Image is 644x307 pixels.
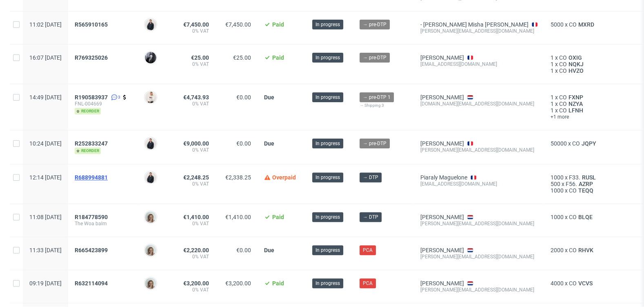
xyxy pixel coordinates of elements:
[551,21,564,28] span: 5000
[569,174,580,181] span: F33.
[315,280,340,287] span: In progress
[225,214,251,220] span: €1,410.00
[363,140,386,147] span: → pre-DTP
[551,107,554,114] span: 1
[75,174,109,181] a: R688994881
[272,21,284,28] span: Paid
[567,107,585,114] a: LFNH
[264,247,274,253] span: Due
[551,140,567,147] span: 50000
[29,54,62,61] span: 16:07 [DATE]
[225,174,251,181] span: €2,338.25
[29,94,62,101] span: 14:49 [DATE]
[551,174,564,181] span: 1000
[569,280,577,287] span: CO
[420,174,467,181] a: Piaraly Maguelone
[569,187,577,194] span: CO
[559,107,567,114] span: CO
[29,174,62,181] span: 12:14 [DATE]
[177,287,209,293] span: 0% VAT
[577,181,595,187] a: AZRP
[363,213,378,221] span: → DTP
[315,213,340,221] span: In progress
[420,214,464,220] a: [PERSON_NAME]
[577,214,594,220] span: BLQE
[75,174,108,181] span: R688994881
[183,174,209,181] span: €2,248.25
[315,94,340,101] span: In progress
[183,140,209,147] span: €9,000.00
[75,247,109,253] a: R665423899
[551,187,564,194] span: 1000
[420,21,529,28] a: - [PERSON_NAME] Misha [PERSON_NAME]
[225,21,251,28] span: €7,450.00
[363,21,386,28] span: → pre-DTP
[551,67,554,74] span: 1
[577,21,596,28] a: MXRD
[420,253,537,260] div: [PERSON_NAME][EMAIL_ADDRESS][DOMAIN_NAME]
[567,67,585,74] a: HVZO
[145,244,156,256] img: Monika Poźniak
[551,181,560,187] span: 500
[315,54,340,61] span: In progress
[272,280,284,287] span: Paid
[272,214,284,220] span: Paid
[420,220,537,227] div: [PERSON_NAME][EMAIL_ADDRESS][DOMAIN_NAME]
[569,21,577,28] span: CO
[177,101,209,107] span: 0% VAT
[420,28,537,34] div: [PERSON_NAME][EMAIL_ADDRESS][DOMAIN_NAME]
[191,54,209,61] span: €25.00
[569,247,577,253] span: CO
[577,187,595,194] a: TEQQ
[236,247,251,253] span: €0.00
[420,140,464,147] a: [PERSON_NAME]
[109,94,120,101] a: 3
[183,21,209,28] span: €7,450.00
[572,140,580,147] span: CO
[75,214,109,220] a: R184778590
[363,280,373,287] span: PCA
[315,21,340,28] span: In progress
[225,280,251,287] span: €3,200.00
[315,246,340,254] span: In progress
[567,94,585,101] a: FXNP
[315,140,340,147] span: In progress
[577,247,595,253] a: RHVK
[75,247,108,253] span: R665423899
[177,220,209,227] span: 0% VAT
[420,181,537,187] div: [EMAIL_ADDRESS][DOMAIN_NAME]
[363,174,378,181] span: → DTP
[567,61,585,67] a: NQKJ
[551,61,554,67] span: 1
[29,247,62,253] span: 11:33 [DATE]
[75,94,109,101] a: R190583937
[420,280,464,287] a: [PERSON_NAME]
[75,148,101,154] span: reorder
[29,214,62,220] span: 11:08 [DATE]
[567,54,584,61] a: OXIG
[551,214,564,220] span: 1000
[145,52,156,63] img: Philippe Dubuy
[420,61,537,67] div: [EMAIL_ADDRESS][DOMAIN_NAME]
[580,140,598,147] span: JQPY
[363,246,373,254] span: PCA
[177,181,209,187] span: 0% VAT
[264,94,274,101] span: Due
[577,280,594,287] a: VCVS
[145,19,156,30] img: Adrian Margula
[75,220,131,227] span: The Woa balm
[145,138,156,149] img: Adrian Margula
[233,54,251,61] span: €25.00
[177,253,209,260] span: 0% VAT
[75,280,109,287] a: R632114094
[236,94,251,101] span: €0.00
[29,21,62,28] span: 11:02 [DATE]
